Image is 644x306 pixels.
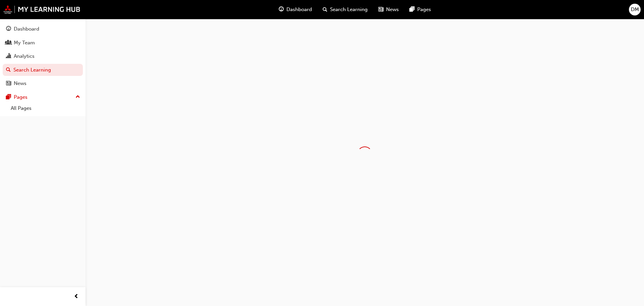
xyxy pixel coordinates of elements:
[74,293,79,301] span: prev-icon
[3,23,83,35] a: Dashboard
[378,5,383,14] span: news-icon
[3,77,83,90] a: News
[3,64,83,76] a: Search Learning
[3,37,83,49] a: My Team
[6,53,11,59] span: chart-icon
[3,91,83,103] button: Pages
[75,93,80,101] span: up-icon
[629,4,641,15] button: DM
[6,94,11,100] span: pages-icon
[417,6,431,13] span: Pages
[286,6,312,13] span: Dashboard
[14,25,39,33] div: Dashboard
[404,3,436,16] a: pages-iconPages
[330,6,368,13] span: Search Learning
[631,6,639,13] span: DM
[386,6,399,13] span: News
[410,5,415,14] span: pages-icon
[373,3,404,16] a: news-iconNews
[6,81,11,87] span: news-icon
[14,39,35,47] div: My Team
[323,5,327,14] span: search-icon
[8,103,83,114] a: All Pages
[6,26,11,32] span: guage-icon
[14,93,28,101] div: Pages
[273,3,317,16] a: guage-iconDashboard
[6,40,11,46] span: people-icon
[3,21,83,91] button: DashboardMy TeamAnalyticsSearch LearningNews
[3,50,83,62] a: Analytics
[14,52,35,60] div: Analytics
[279,5,284,14] span: guage-icon
[317,3,373,16] a: search-iconSearch Learning
[14,80,26,87] div: News
[6,67,11,73] span: search-icon
[3,5,80,14] img: mmal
